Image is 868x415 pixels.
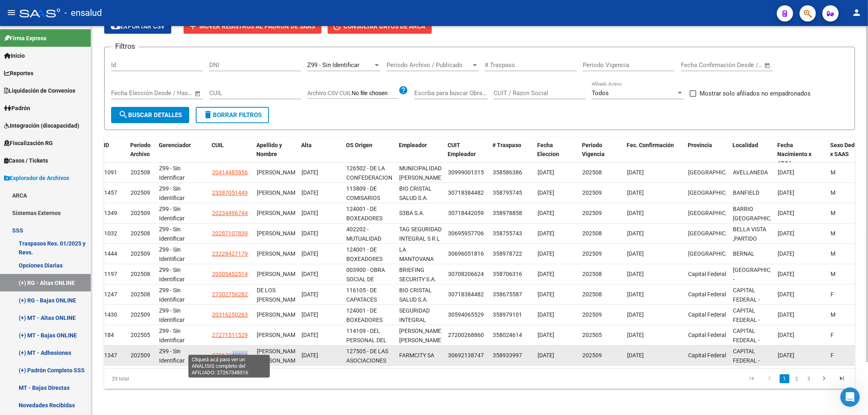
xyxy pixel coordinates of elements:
span: 358978722 [493,250,522,257]
span: 202508 [582,169,602,176]
span: [DATE] [627,210,644,216]
button: Start recording [52,266,58,273]
span: M [831,189,835,196]
span: CUIL [212,142,224,148]
span: [GEOGRAPHIC_DATA] [688,169,743,176]
mat-icon: update [332,22,342,31]
div: [DATE] [302,249,340,259]
span: 1091 [104,169,117,176]
span: BANFIELD [733,189,759,196]
datatable-header-cell: CUIT Empleador [444,137,489,172]
datatable-header-cell: Fec. Confirmación [623,137,684,172]
span: 30692138747 [448,352,484,359]
span: 1197 [104,271,117,277]
span: 1032 [104,230,117,237]
span: BELLA VISTA ,PARTIDO GENERAL S [733,226,766,251]
span: 1430 [104,311,117,318]
datatable-header-cell: Fecha Eleccion [534,137,579,172]
div: Buenos dias, Muchas gracias por comunicarse con el soporte técnico de la plataforma [13,76,127,100]
mat-icon: add [188,22,198,31]
span: [PERSON_NAME] [257,250,300,257]
span: Explorador de Archivos [4,174,69,183]
span: 20234496744 [212,210,248,216]
button: Selector de gif [26,266,32,273]
div: LA MANTOVANA DE SERVICIOS GENE [399,245,442,282]
div: Barbara dice… [7,164,156,199]
div: [DATE] [302,269,340,279]
span: 30999001315 [448,169,484,176]
input: Fecha inicio [681,61,714,69]
span: [GEOGRAPHIC_DATA] [688,189,743,196]
input: Archivo CSV CUIL [352,90,398,97]
span: CUIT Empleador [448,142,476,158]
span: 27302756282 [212,291,248,298]
span: 202509 [582,210,602,216]
div: [DATE] [302,310,340,319]
span: 114109 - DEL PERSONAL DEL PAPEL CARTON Y QUIMICOS [346,328,391,362]
input: Fecha fin [721,61,761,69]
span: [DATE] [778,169,794,176]
span: 23387051449 [212,189,248,196]
span: Capital Federal [688,332,726,338]
div: Ludmila dice… [7,52,156,71]
button: Exportar CSV [104,19,171,34]
span: M [831,311,835,318]
button: Open calendar [193,89,203,98]
span: [PERSON_NAME] [257,311,300,318]
div: Barbara dice… [7,28,156,52]
datatable-header-cell: Localidad [729,137,774,172]
a: 1 [780,374,789,383]
textarea: Escribe un mensaje... [7,249,156,263]
span: # Traspaso [492,142,521,148]
span: 202508 [131,291,150,298]
span: 20316250263 [212,311,248,318]
span: 358979101 [493,311,522,318]
span: CAPITAL FEDERAL - [GEOGRAPHIC_DATA] AVDA.(3501-6000) [733,348,788,391]
span: Fiscalización RG [4,139,53,148]
mat-icon: search [118,110,128,120]
span: Capital Federal [688,271,726,277]
datatable-header-cell: Período Archivo [127,137,155,172]
a: go to previous page [762,374,777,383]
span: 202508 [131,169,150,176]
span: 202509 [582,250,602,257]
div: Y la otra pregunta es sino el acceso de LIQUIDACION DE CONVENIOS -> ARCA - Régimen General / Mono... [36,204,150,243]
button: Buscar Detalles [111,107,189,123]
span: [GEOGRAPHIC_DATA] [688,210,743,216]
span: [DATE] [627,332,644,338]
div: Queria consultar si en la liquidacion de conveniios hay manera de incorporar el cuit de la empres... [36,169,150,193]
mat-icon: help [398,85,408,95]
div: [PERSON_NAME] • Hace 15m [13,151,85,156]
button: go back [5,3,21,19]
span: [GEOGRAPHIC_DATA] [688,250,743,257]
div: 29 total [104,369,253,389]
span: 402202 - MUTUALIDAD INDUSTRIAL TEXTIL [GEOGRAPHIC_DATA] [346,226,401,269]
span: 30695957706 [448,230,484,237]
div: [DATE] [302,209,340,218]
span: [DATE] [538,332,554,338]
span: Z99 - Sin Identificar [159,165,185,181]
span: [DATE] [538,189,554,196]
span: Z99 - Sin Identificar [159,185,185,201]
span: M [831,169,835,176]
datatable-header-cell: Apellido y Nombre [253,137,298,172]
div: S3BA S.A. [399,209,424,218]
span: [DATE] [778,210,794,216]
span: [PERSON_NAME] [PERSON_NAME] [257,348,300,364]
li: page 1 [778,372,791,386]
span: Inicio [4,51,25,60]
div: Queria consultar si en la liquidacion de conveniios hay manera de incorporar el cuit de la empres... [29,164,156,198]
span: 124001 - DE BOXEADORES AGREMIADOS DE LA [GEOGRAPHIC_DATA] [346,307,401,351]
div: MUNICIPALIDAD [PERSON_NAME][GEOGRAPHIC_DATA] [399,164,454,191]
span: [DATE] [538,352,554,359]
span: [DATE] [627,230,644,237]
li: page 2 [791,372,803,386]
span: Periodo Vigencia [582,142,605,158]
mat-icon: menu [7,8,16,17]
div: BIO CRISTAL SALUD S.A. [399,286,442,304]
span: 30594065529 [448,311,484,318]
span: [DATE] [627,311,644,318]
span: 30696051816 [448,250,484,257]
span: 30718442059 [448,210,484,216]
span: 20287107839 [212,230,248,237]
